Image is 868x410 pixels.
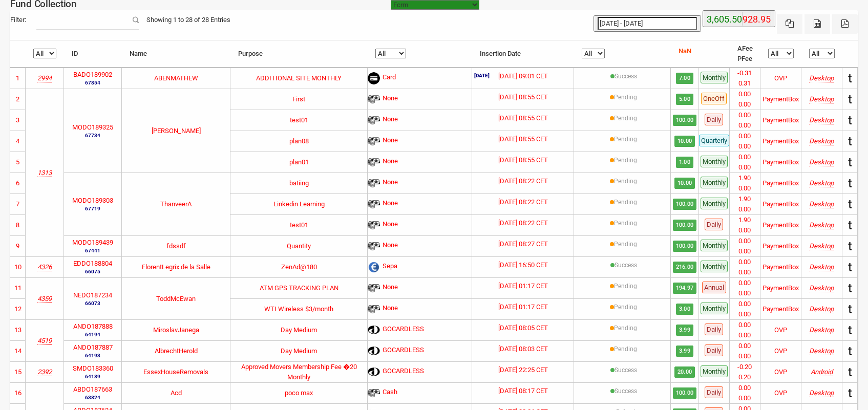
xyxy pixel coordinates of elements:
[230,193,368,214] td: Linkedin Learning
[848,323,852,337] span: t
[230,277,368,298] td: ATM GPS TRACKING PLAN
[10,382,26,403] td: 16
[383,72,396,84] span: Card
[730,120,760,131] li: 0.00
[763,94,799,104] div: PaymentBox
[64,40,122,68] th: ID
[498,71,548,81] label: [DATE] 09:01 CET
[676,157,693,168] span: 1.00
[72,132,113,139] small: 67734
[805,14,830,34] button: CSV
[848,281,852,295] span: t
[73,373,113,380] small: 64189
[230,319,368,340] td: Day Medium
[73,321,113,332] label: ANDO187888
[10,235,26,256] td: 9
[676,304,693,315] span: 3.00
[10,89,26,110] td: 2
[72,247,113,254] small: 67441
[848,302,852,316] span: t
[730,204,760,214] li: 0.00
[730,267,760,277] li: 0.00
[230,235,368,256] td: Quantity
[705,114,723,125] span: Daily
[474,73,490,78] label: [DATE]
[383,282,398,294] span: None
[701,303,728,314] span: Monthly
[122,68,230,89] td: ABENMATHEW
[139,10,238,30] div: Showing 1 to 28 of 28 Entries
[809,95,834,103] i: Mozilla/5.0 (Windows NT 10.0; Win64; x64) AppleWebKit/537.36 (KHTML, like Gecko) Chrome/138.0.0.0...
[383,345,424,357] span: GOCARDLESS
[383,387,397,399] span: Cash
[122,172,230,235] td: ThanveerA
[774,346,787,356] div: OVP
[10,298,26,319] td: 12
[498,197,548,207] label: [DATE] 08:22 CET
[10,361,26,382] td: 15
[730,215,760,225] li: 1.90
[848,260,852,274] span: t
[10,110,26,131] td: 3
[37,263,52,271] i: Editocom
[37,337,52,344] i: Anto Miskovic
[673,199,696,210] span: 100.00
[10,131,26,152] td: 4
[383,114,398,126] span: None
[498,92,548,102] label: [DATE] 08:55 CET
[230,89,368,110] td: First
[832,14,858,34] button: Pdf
[730,246,760,256] li: 0.00
[498,155,548,165] label: [DATE] 08:55 CET
[730,393,760,403] li: 0.00
[809,179,834,187] i: Mozilla/5.0 (Windows NT 10.0; Win64; x64) AppleWebKit/537.36 (KHTML, like Gecko) Chrome/137.0.0.0...
[848,92,852,106] span: t
[614,219,637,228] label: Pending
[230,340,368,361] td: Day Medium
[730,78,760,89] li: 0.31
[730,173,760,183] li: 1.90
[122,40,230,68] th: Name
[37,295,52,303] i: New England ATM
[848,386,852,400] span: t
[701,365,728,377] span: Monthly
[705,323,723,335] span: Daily
[763,157,799,167] div: PaymentBox
[699,135,729,146] span: Quarterly
[673,387,696,399] span: 100.00
[122,277,230,319] td: ToddMcEwan
[809,137,834,145] i: Mozilla/5.0 (Windows NT 10.0; Win64; x64) AppleWebKit/537.36 (KHTML, like Gecko) Chrome/138.0.0.0...
[230,68,368,89] td: ADDITIONAL SITE MONTHLY
[472,40,574,68] th: Insertion Date
[679,46,691,56] p: NaN
[72,205,113,212] small: 67719
[730,131,760,141] li: 0.00
[676,73,693,84] span: 7.00
[73,299,112,307] small: 66073
[730,183,760,193] li: 0.00
[673,115,696,126] span: 100.00
[37,169,52,177] i: Skillshare
[705,219,723,230] span: Daily
[73,258,112,269] label: EDDO188804
[10,152,26,172] td: 5
[848,344,852,358] span: t
[763,304,799,314] div: PaymentBox
[737,54,753,64] li: PFee
[230,298,368,319] td: WTI Wireless $3/month
[730,320,760,330] li: 0.00
[701,177,728,188] span: Monthly
[811,368,833,376] i: Mozilla/5.0 (Linux; Android 13; SAMSUNG SM-A528B) AppleWebKit/537.36 (KHTML, like Gecko) SamsungB...
[122,361,230,382] td: EssexHouseRemovals
[809,74,834,82] i: Mozilla/5.0 (Windows NT 10.0; Win64; x64) AppleWebKit/537.36 (KHTML, like Gecko) Chrome/138.0.0.0...
[383,303,398,315] span: None
[615,72,637,81] label: [{
[230,214,368,235] td: test01
[848,239,852,253] span: t
[383,219,398,231] span: None
[230,110,368,131] td: test01
[614,282,637,291] label: Pending
[72,196,113,206] label: MODO189303
[383,156,398,168] span: None
[674,366,695,378] span: 20.00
